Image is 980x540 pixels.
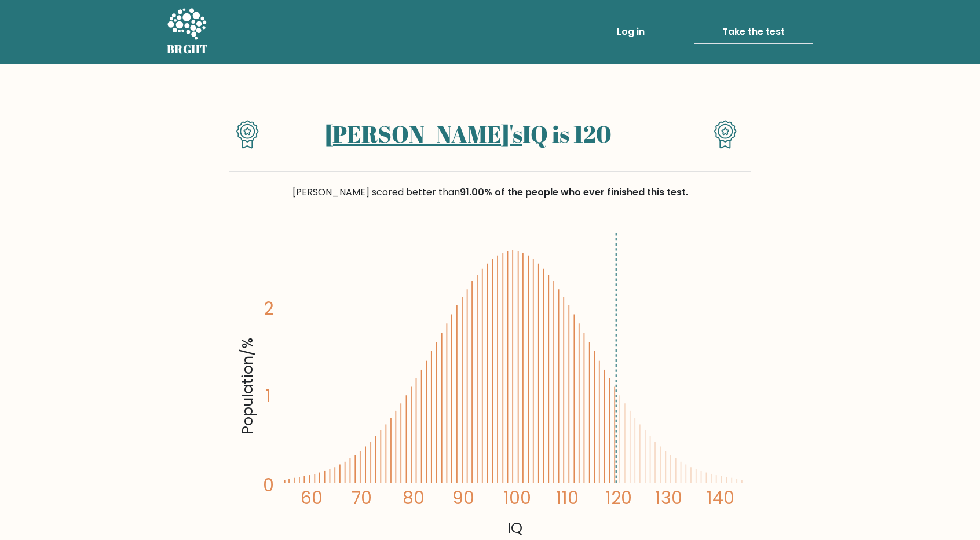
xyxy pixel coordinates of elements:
[229,185,751,199] div: [PERSON_NAME] scored better than
[352,486,372,510] tspan: 70
[265,385,271,408] tspan: 1
[263,474,274,498] tspan: 0
[504,486,532,510] tspan: 100
[707,486,734,510] tspan: 140
[264,297,273,320] tspan: 2
[557,486,579,510] tspan: 110
[167,5,209,59] a: BRGHT
[301,486,323,510] tspan: 60
[403,486,425,510] tspan: 80
[606,486,632,510] tspan: 120
[167,42,209,56] h5: BRGHT
[694,20,813,44] a: Take the test
[460,185,688,199] span: 91.00% of the people who ever finished this test.
[507,517,522,538] tspan: IQ
[612,20,649,43] a: Log in
[237,338,258,435] tspan: Population/%
[452,486,474,510] tspan: 90
[325,118,522,149] a: [PERSON_NAME]'s
[655,486,682,510] tspan: 130
[280,120,657,148] h1: IQ is 120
